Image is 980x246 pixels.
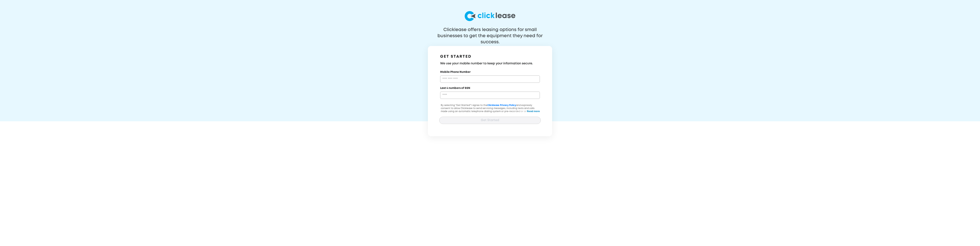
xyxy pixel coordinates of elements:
[440,61,540,66] h3: We use your mobile number to keep your information secure.
[439,117,541,124] button: Get Started
[440,86,470,90] label: Last 4 numbers of SSN
[465,11,515,21] img: logo-larg
[440,54,540,60] h1: GET STARTED
[440,70,471,74] label: Mobile Phone Number
[439,104,541,122] p: By selecting "Get Started" I agree to the and expressly consent to allow Clicklease to send servi...
[428,27,552,39] p: Clicklease offers leasing options for small businesses to get the equipment they need for success.
[487,104,516,106] a: Clicklease Privacy Policy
